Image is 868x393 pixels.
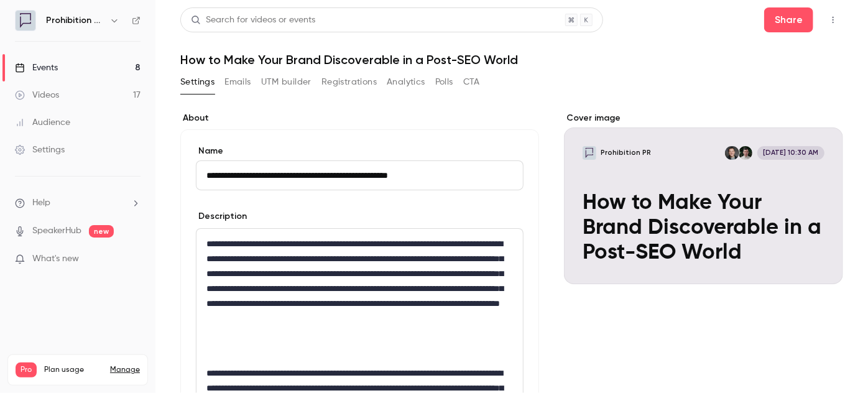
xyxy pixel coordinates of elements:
a: Manage [110,365,140,375]
span: What's new [32,252,79,266]
label: Cover image [564,112,843,124]
button: Share [764,7,813,32]
h1: How to Make Your Brand Discoverable in a Post-SEO World [180,52,843,67]
span: Pro [16,363,37,377]
button: Registrations [321,72,377,92]
div: Videos [15,89,59,101]
span: new [89,225,114,238]
h6: Prohibition PR [46,14,104,27]
label: About [180,112,539,124]
button: Analytics [387,72,425,92]
img: Prohibition PR [16,11,35,30]
span: Help [32,196,50,210]
button: CTA [463,72,480,92]
iframe: Noticeable Trigger [126,254,141,265]
div: Events [15,62,58,74]
li: help-dropdown-opener [15,196,141,210]
section: Cover image [564,112,843,284]
button: Polls [435,72,453,92]
div: Search for videos or events [191,14,315,27]
span: Plan usage [44,365,103,375]
div: Audience [15,116,70,129]
button: UTM builder [261,72,312,92]
a: SpeakerHub [32,224,81,238]
label: Description [196,210,247,223]
div: Settings [15,144,65,156]
label: Name [196,145,524,157]
button: Settings [180,72,215,92]
button: Emails [224,72,251,92]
